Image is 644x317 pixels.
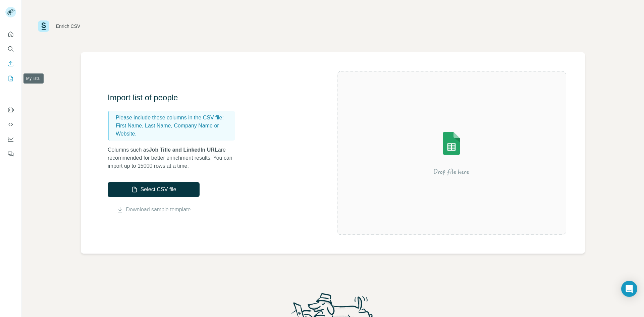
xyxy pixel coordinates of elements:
[5,133,16,145] button: Dashboard
[391,113,512,193] img: Surfe Illustration - Drop file here or select below
[108,146,242,170] p: Columns such as are recommended for better enrichment results. You can import up to 15000 rows at...
[621,281,637,297] div: Open Intercom Messenger
[5,28,16,40] button: Quick start
[38,20,49,32] img: Surfe Logo
[5,72,16,85] button: My lists
[108,92,242,103] h3: Import list of people
[5,58,16,70] button: Enrich CSV
[108,182,200,197] button: Select CSV file
[108,206,200,214] button: Download sample template
[5,148,16,160] button: Feedback
[116,114,232,122] p: Please include these columns in the CSV file:
[149,147,218,153] span: Job Title and LinkedIn URL
[56,23,80,30] div: Enrich CSV
[5,104,16,116] button: Use Surfe on LinkedIn
[5,43,16,55] button: Search
[126,206,191,214] a: Download sample template
[116,122,232,138] p: First Name, Last Name, Company Name or Website.
[5,118,16,130] button: Use Surfe API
